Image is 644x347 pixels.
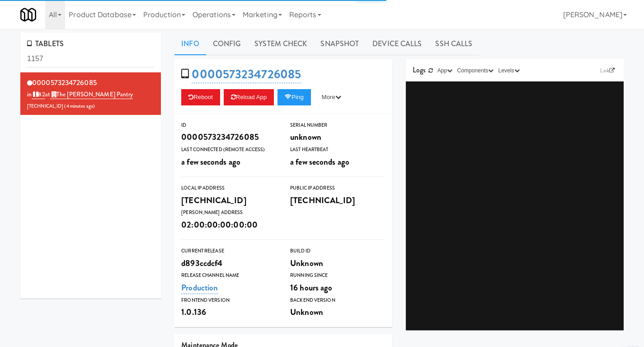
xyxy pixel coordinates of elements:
a: Production [181,281,218,294]
div: 02:00:00:00:00:00 [181,217,277,233]
span: a few seconds ago [181,156,240,168]
a: 0000573234726085 [192,66,301,83]
div: Unknown [290,256,385,271]
span: TABLETS [27,38,64,49]
button: Reboot [181,89,220,105]
span: 4 minutes ago [66,103,93,109]
button: Ping [277,89,311,105]
div: 1.0.136 [181,304,277,320]
div: Last Heartbeat [290,145,385,154]
div: Local IP Address [181,184,277,193]
a: 82 [32,90,45,99]
div: 0000573234726085 [181,129,277,145]
img: Micromart [20,7,36,23]
div: Serial Number [290,121,385,130]
a: SSH Calls [428,33,479,55]
span: 0000573234726085 [32,77,97,88]
div: Release Channel Name [181,271,277,280]
span: Logs [413,65,426,75]
a: Snapshot [314,33,366,55]
div: Build Id [290,247,385,256]
div: ID [181,121,277,130]
span: a few seconds ago [290,156,349,168]
div: unknown [290,129,385,145]
button: Components [455,66,496,75]
div: [TECHNICAL_ID] [290,193,385,208]
a: System Check [248,33,314,55]
div: Backend Version [290,296,385,305]
div: Unknown [290,304,385,320]
div: Last Connected (Remote Access) [181,145,277,154]
div: Frontend Version [181,296,277,305]
div: [TECHNICAL_ID] [181,193,277,208]
span: 16 hours ago [290,281,332,294]
button: Reload App [224,89,274,105]
a: The [PERSON_NAME] Pantry [50,90,133,99]
a: Info [174,33,206,55]
div: d893ccdcf4 [181,256,277,271]
span: in [27,90,45,99]
div: Public IP Address [290,184,385,193]
span: at [45,90,133,99]
a: Link [598,66,617,75]
a: Config [206,33,248,55]
div: Current Release [181,247,277,256]
button: More [315,89,348,105]
span: [TECHNICAL_ID] ( ) [27,103,95,109]
button: Levels [496,66,522,75]
div: Running Since [290,271,385,280]
a: Device Calls [366,33,428,55]
input: Search tablets [27,51,154,67]
button: App [435,66,455,75]
div: [PERSON_NAME] Address [181,208,277,217]
li: 0000573234726085in 82at The [PERSON_NAME] Pantry[TECHNICAL_ID] (4 minutes ago) [20,72,161,115]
